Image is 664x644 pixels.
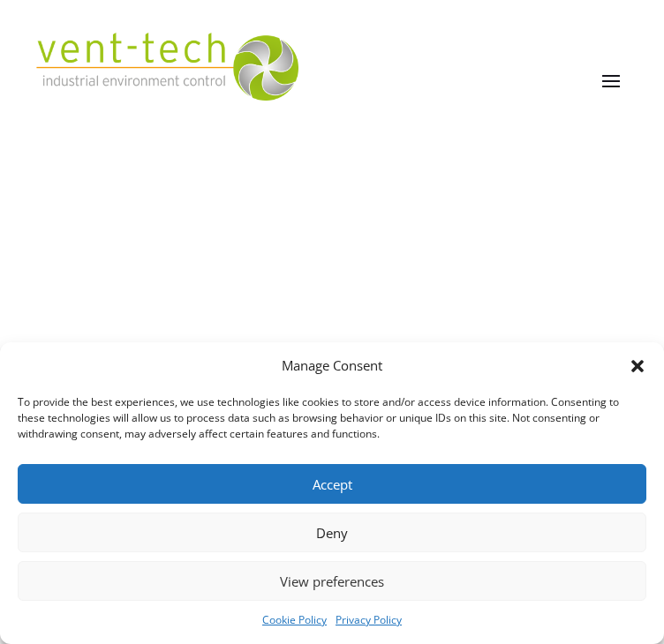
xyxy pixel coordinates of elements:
[18,394,646,442] div: To provide the best experiences, we use technologies like cookies to store and/or access device i...
[18,513,646,552] button: Deny
[282,356,382,377] div: Manage Consent
[262,610,327,631] a: Cookie Policy
[18,464,646,504] button: Accept
[336,610,402,631] a: Privacy Policy
[629,357,646,375] div: Close dialog
[18,561,646,601] button: View preferences
[34,33,298,101] img: 2023-09-27T08_35_16.549ZVENT-TECH---Clear-background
